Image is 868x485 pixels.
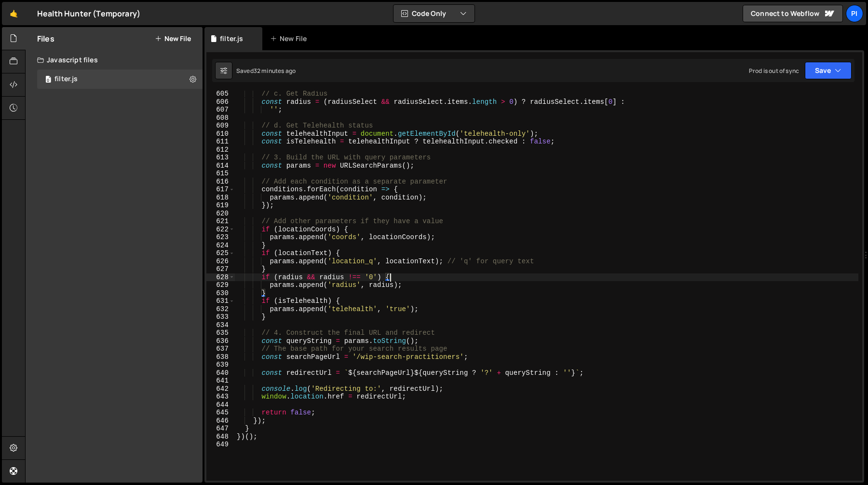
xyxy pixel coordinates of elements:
div: filter.js [220,34,243,43]
button: Code Only [393,5,475,22]
div: 636 [206,337,235,345]
a: Pi [846,5,863,22]
a: 🤙 [2,2,26,25]
div: 643 [206,393,235,401]
div: 633 [206,313,235,321]
div: 608 [206,114,235,122]
div: 621 [206,217,235,226]
div: 16494/44708.js [37,70,203,89]
div: 640 [206,369,235,377]
div: filter.js [54,75,78,84]
div: 606 [206,98,235,106]
div: 619 [206,201,235,210]
div: 625 [206,249,235,257]
div: 630 [206,289,235,298]
div: 615 [206,170,235,178]
div: 617 [206,185,235,194]
div: 613 [206,154,235,162]
button: Save [805,62,852,79]
div: 628 [206,273,235,282]
div: Prod is out of sync [749,67,799,75]
div: Javascript files [26,50,203,70]
div: 645 [206,409,235,417]
div: 632 [206,305,235,314]
div: 607 [206,106,235,114]
div: 32 minutes ago [254,67,296,75]
div: 631 [206,297,235,305]
div: 610 [206,130,235,138]
div: 649 [206,441,235,449]
div: 642 [206,385,235,393]
div: 609 [206,122,235,130]
h2: Files [37,33,54,44]
div: 635 [206,329,235,337]
span: 0 [45,76,51,84]
div: 629 [206,281,235,289]
div: 626 [206,257,235,266]
div: 627 [206,265,235,273]
div: 644 [206,401,235,409]
div: 611 [206,138,235,146]
div: 641 [206,377,235,385]
div: 624 [206,242,235,250]
div: New File [270,34,311,43]
div: 620 [206,210,235,218]
div: 616 [206,178,235,186]
a: Connect to Webflow [743,5,843,22]
div: 623 [206,233,235,242]
div: 634 [206,321,235,329]
button: New File [155,35,191,43]
div: 612 [206,146,235,154]
div: 647 [206,425,235,433]
div: Health Hunter (Temporary) [37,8,140,19]
div: 614 [206,162,235,170]
div: 638 [206,353,235,361]
div: 648 [206,433,235,441]
div: 639 [206,361,235,369]
div: 618 [206,194,235,202]
div: 637 [206,345,235,353]
div: 605 [206,90,235,98]
div: 646 [206,417,235,425]
div: 622 [206,226,235,234]
div: Saved [236,67,296,75]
